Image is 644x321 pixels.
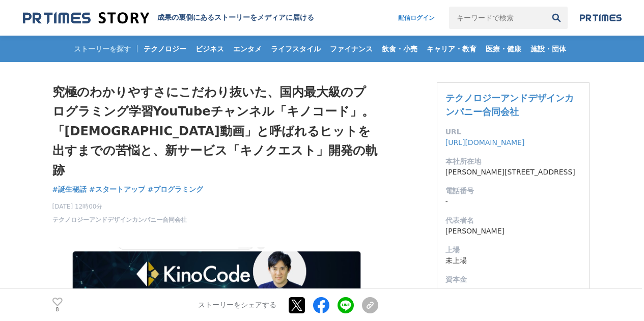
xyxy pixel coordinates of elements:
a: 医療・健康 [482,36,525,62]
a: テクノロジーアンドデザインカンパニー合同会社 [52,215,187,224]
a: 飲食・小売 [378,36,422,62]
a: #プログラミング [148,184,204,195]
span: 飲食・小売 [378,44,422,53]
span: ライフスタイル [267,44,325,53]
dd: [PERSON_NAME] [445,226,581,237]
dt: 上場 [445,245,581,255]
a: テクノロジーアンドデザインカンパニー合同会社 [445,93,574,117]
dd: 未上場 [445,255,581,266]
input: キーワードで検索 [449,7,545,29]
a: [URL][DOMAIN_NAME] [445,138,525,147]
span: 医療・健康 [482,44,525,53]
a: #スタートアップ [89,184,145,195]
a: ビジネス [191,36,228,62]
a: テクノロジー [139,36,190,62]
img: 成果の裏側にあるストーリーをメディアに届ける [23,11,149,25]
a: ライフスタイル [267,36,325,62]
span: #スタートアップ [89,185,145,194]
img: prtimes [580,14,622,22]
dd: [PERSON_NAME][STREET_ADDRESS] [445,167,581,178]
dd: - [445,196,581,207]
span: ビジネス [191,44,228,53]
h2: 成果の裏側にあるストーリーをメディアに届ける [157,13,314,22]
dt: URL [445,127,581,137]
dd: - [445,285,581,296]
button: 検索 [545,7,568,29]
span: エンタメ [229,44,266,53]
a: 配信ログイン [388,7,445,29]
a: 成果の裏側にあるストーリーをメディアに届ける 成果の裏側にあるストーリーをメディアに届ける [23,11,314,25]
dt: 本社所在地 [445,156,581,167]
dt: 資本金 [445,274,581,285]
a: ファイナンス [326,36,377,62]
span: キャリア・教育 [423,44,481,53]
p: 8 [52,307,63,312]
a: 施設・団体 [526,36,570,62]
a: キャリア・教育 [423,36,481,62]
span: [DATE] 12時00分 [52,202,187,211]
p: ストーリーをシェアする [198,301,276,310]
dt: 電話番号 [445,186,581,196]
span: テクノロジー [139,44,190,53]
span: 施設・団体 [526,44,570,53]
span: ファイナンス [326,44,377,53]
h1: 究極のわかりやすさにこだわり抜いた、国内最大級のプログラミング学習YouTubeチャンネル「キノコード」。「[DEMOGRAPHIC_DATA]動画」と呼ばれるヒットを出すまでの苦悩と、新サービ... [52,82,378,180]
a: エンタメ [229,36,266,62]
span: #誕生秘話 [52,185,87,194]
a: #誕生秘話 [52,184,87,195]
span: #プログラミング [148,185,204,194]
dt: 代表者名 [445,215,581,226]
